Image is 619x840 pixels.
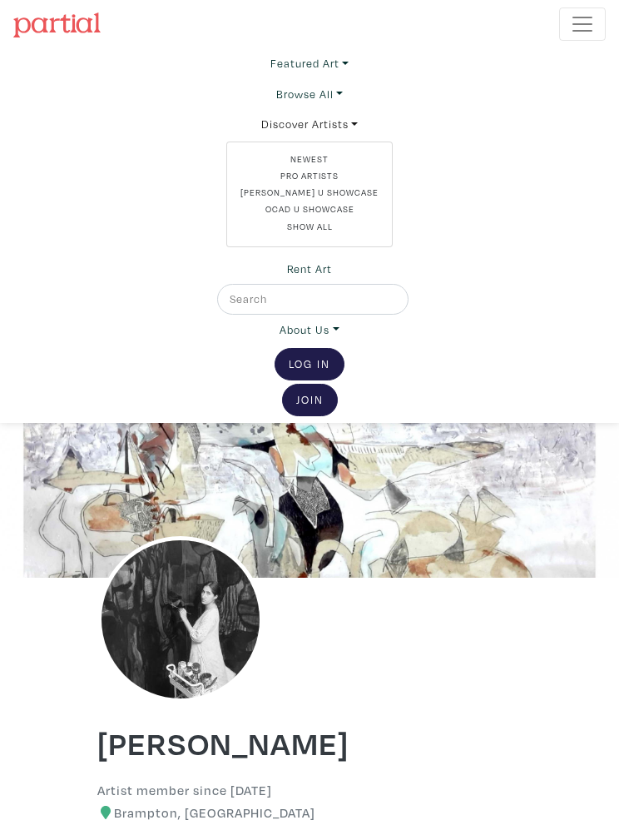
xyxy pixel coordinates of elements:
[226,142,393,248] div: Featured Art
[97,723,522,763] h1: [PERSON_NAME]
[240,169,379,182] a: Pro artists
[276,79,343,109] a: Browse All
[282,384,338,416] a: Join
[270,48,349,78] a: Featured Art
[240,152,379,166] a: Newest
[97,536,264,703] img: phpThumb.php
[228,290,394,308] input: Search
[275,348,344,380] a: Log In
[240,220,379,233] a: Show all
[97,783,272,798] h6: Artist member since [DATE]
[280,315,339,345] a: About Us
[240,186,379,199] a: [PERSON_NAME] U Showcase
[559,7,606,41] button: Toggle navigation
[226,109,393,139] a: Discover Artists
[97,805,522,821] h6: Brampton, [GEOGRAPHIC_DATA]
[287,254,332,284] a: Rent Art
[240,202,379,216] a: OCAD U Showcase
